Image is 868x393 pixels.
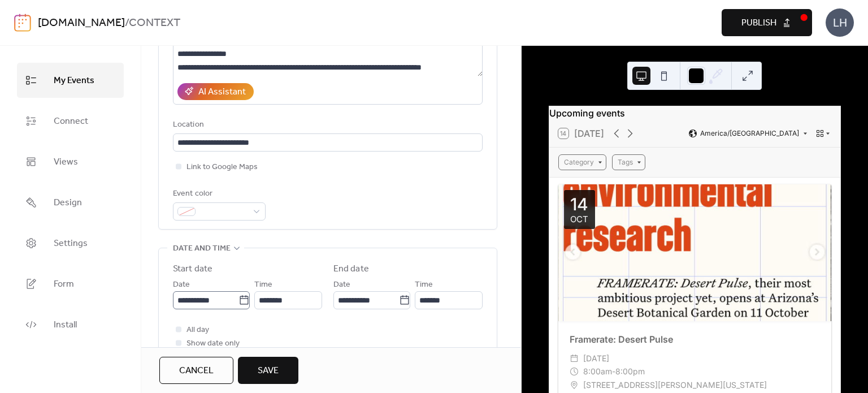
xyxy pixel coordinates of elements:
[159,357,233,384] button: Cancel
[173,278,190,292] span: Date
[173,242,231,256] span: Date and time
[125,12,129,34] b: /
[54,235,88,253] span: Settings
[54,72,94,90] span: My Events
[570,196,588,213] div: 14
[238,357,298,384] button: Save
[570,365,579,378] div: ​
[17,266,124,301] a: Form
[54,316,77,334] span: Install
[54,194,82,212] span: Design
[186,161,258,174] span: Link to Google Maps
[17,307,124,342] a: Install
[583,352,609,365] span: [DATE]
[17,103,124,139] a: Connect
[826,8,854,37] div: LH
[17,144,124,179] a: Views
[17,185,124,220] a: Design
[615,365,645,378] span: 8:00pm
[17,226,124,261] a: Settings
[612,365,615,378] span: -
[570,215,588,223] div: Oct
[258,364,279,378] span: Save
[583,378,767,392] span: [STREET_ADDRESS][PERSON_NAME][US_STATE]
[54,153,78,171] span: Views
[198,85,246,99] div: AI Assistant
[14,14,31,32] img: logo
[54,113,88,131] span: Connect
[722,9,812,36] button: Publish
[570,334,673,345] a: Framerate: Desert Pulse
[129,12,180,34] b: CONTEXT
[570,378,579,392] div: ​
[173,262,212,276] div: Start date
[173,118,480,132] div: Location
[333,262,369,276] div: End date
[741,16,776,30] span: Publish
[549,106,840,120] div: Upcoming events
[38,12,125,34] a: [DOMAIN_NAME]
[173,187,263,201] div: Event color
[17,63,124,98] a: My Events
[54,275,74,293] span: Form
[186,337,240,351] span: Show date only
[570,352,579,365] div: ​
[186,323,209,337] span: All day
[177,83,254,100] button: AI Assistant
[700,130,799,137] span: America/[GEOGRAPHIC_DATA]
[179,364,214,378] span: Cancel
[254,278,272,292] span: Time
[583,365,612,378] span: 8:00am
[415,278,433,292] span: Time
[333,278,350,292] span: Date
